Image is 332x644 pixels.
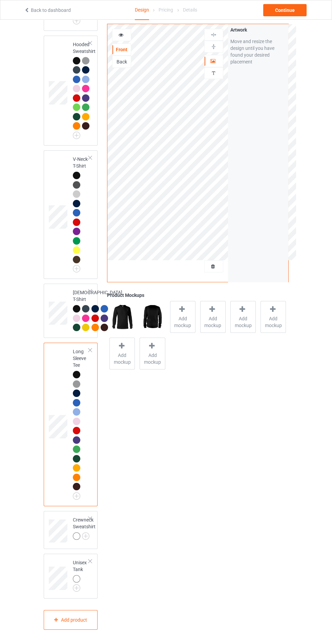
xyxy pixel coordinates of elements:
[73,559,89,590] div: Unisex Tank
[109,338,135,370] div: Add mockup
[183,0,197,19] div: Details
[231,315,255,329] span: Add mockup
[261,315,286,329] span: Add mockup
[73,584,80,592] img: svg+xml;base64,PD94bWwgdmVyc2lvbj0iMS4wIiBlbmNvZGluZz0iVVRGLTgiPz4KPHN2ZyB3aWR0aD0iMjJweCIgaGVpZ2...
[140,338,165,370] div: Add mockup
[73,41,96,137] div: Hooded Sweatshirt
[140,352,165,365] span: Add mockup
[170,315,195,329] span: Add mockup
[159,0,173,19] div: Pricing
[107,292,288,299] div: Product Mockups
[230,26,286,33] div: Artwork
[44,554,98,599] div: Unisex Tank
[73,289,122,331] div: [DEMOGRAPHIC_DATA] T-Shirt
[44,610,98,630] div: Add product
[44,284,98,338] div: [DEMOGRAPHIC_DATA] T-Shirt
[112,58,131,65] div: Back
[109,301,135,333] img: regular.jpg
[110,352,134,365] span: Add mockup
[210,32,217,38] img: svg%3E%0A
[73,516,96,539] div: Crewneck Sweatshirt
[261,301,286,333] div: Add mockup
[82,532,89,540] img: svg+xml;base64,PD94bWwgdmVyc2lvbj0iMS4wIiBlbmNvZGluZz0iVVRGLTgiPz4KPHN2ZyB3aWR0aD0iMjJweCIgaGVpZ2...
[263,4,307,16] div: Continue
[201,315,225,329] span: Add mockup
[44,343,98,506] div: Long Sleeve Tee
[73,265,80,272] img: svg+xml;base64,PD94bWwgdmVyc2lvbj0iMS4wIiBlbmNvZGluZz0iVVRGLTgiPz4KPHN2ZyB3aWR0aD0iMjJweCIgaGVpZ2...
[200,301,226,333] div: Add mockup
[73,348,89,497] div: Long Sleeve Tee
[73,17,80,24] img: svg+xml;base64,PD94bWwgdmVyc2lvbj0iMS4wIiBlbmNvZGluZz0iVVRGLTgiPz4KPHN2ZyB3aWR0aD0iMjJweCIgaGVpZ2...
[135,0,149,20] div: Design
[73,156,89,270] div: V-Neck T-Shirt
[44,150,98,279] div: V-Neck T-Shirt
[210,70,217,76] img: svg%3E%0A
[112,46,131,53] div: Front
[44,36,98,146] div: Hooded Sweatshirt
[44,511,98,549] div: Crewneck Sweatshirt
[73,492,80,500] img: svg+xml;base64,PD94bWwgdmVyc2lvbj0iMS4wIiBlbmNvZGluZz0iVVRGLTgiPz4KPHN2ZyB3aWR0aD0iMjJweCIgaGVpZ2...
[210,43,217,50] img: svg%3E%0A
[230,301,256,333] div: Add mockup
[170,301,195,333] div: Add mockup
[24,7,71,13] a: Back to dashboard
[230,38,286,65] div: Move and resize the design until you have found your desired placement
[140,301,165,333] img: regular.jpg
[73,132,80,139] img: svg+xml;base64,PD94bWwgdmVyc2lvbj0iMS4wIiBlbmNvZGluZz0iVVRGLTgiPz4KPHN2ZyB3aWR0aD0iMjJweCIgaGVpZ2...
